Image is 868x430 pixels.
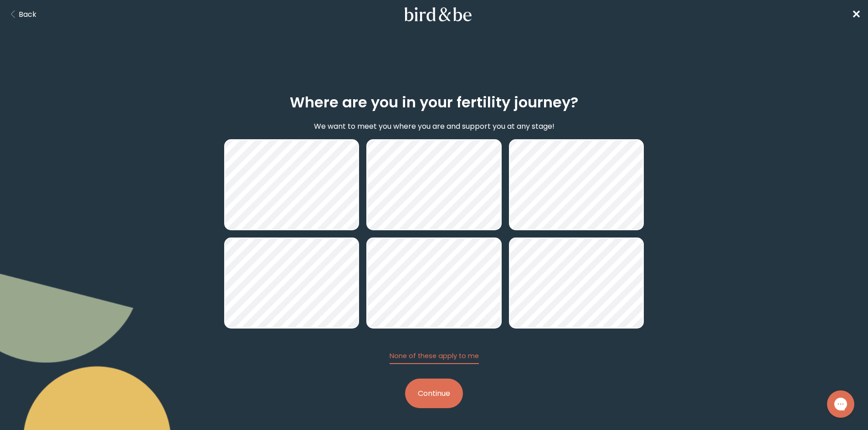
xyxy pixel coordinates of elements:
[405,379,463,408] button: Continue
[7,9,36,20] button: Back Button
[290,91,578,113] h2: Where are you in your fertility journey?
[314,121,555,132] p: We want to meet you where you are and support you at any stage!
[852,6,861,22] a: ✕
[852,7,861,22] span: ✕
[390,351,479,364] button: None of these apply to me
[822,387,859,421] iframe: Gorgias live chat messenger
